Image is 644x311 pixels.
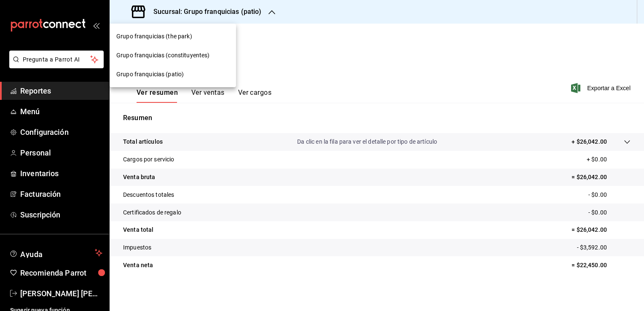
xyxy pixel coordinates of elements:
[110,46,236,65] div: Grupo franquicias (constituyentes)
[110,65,236,84] div: Grupo franquicias (patio)
[116,70,184,79] span: Grupo franquicias (patio)
[116,32,192,41] span: Grupo franquicias (the park)
[110,27,236,46] div: Grupo franquicias (the park)
[116,51,209,60] span: Grupo franquicias (constituyentes)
